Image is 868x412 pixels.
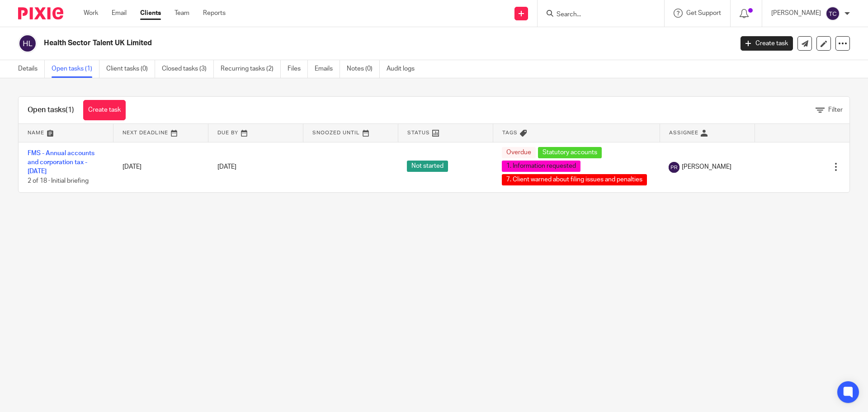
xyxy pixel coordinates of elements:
[18,60,45,78] a: Details
[771,9,821,18] p: [PERSON_NAME]
[52,60,99,78] a: Open tasks (1)
[18,34,37,53] img: svg%3E
[828,107,843,113] span: Filter
[502,130,518,135] span: Tags
[312,130,360,135] span: Snoozed Until
[84,9,98,18] a: Work
[315,60,340,78] a: Emails
[556,11,637,19] input: Search
[686,10,721,16] span: Get Support
[203,9,226,18] a: Reports
[741,36,793,51] a: Create task
[44,38,590,48] h2: Health Sector Talent UK Limited
[113,142,208,192] td: [DATE]
[502,174,647,185] span: 7. Client warned about filing issues and penalties
[162,60,214,78] a: Closed tasks (3)
[826,6,840,21] img: svg%3E
[347,60,380,78] a: Notes (0)
[288,60,308,78] a: Files
[387,60,421,78] a: Audit logs
[83,100,126,120] a: Create task
[538,147,602,158] span: Statutory accounts
[28,150,94,175] a: FMS - Annual accounts and corporation tax - [DATE]
[28,105,74,115] h1: Open tasks
[175,9,189,18] a: Team
[140,9,161,18] a: Clients
[502,147,536,158] span: Overdue
[106,60,155,78] a: Client tasks (0)
[66,106,74,114] span: (1)
[669,162,679,173] img: svg%3E
[407,130,430,135] span: Status
[112,9,127,18] a: Email
[407,161,448,172] span: Not started
[682,162,731,171] span: [PERSON_NAME]
[221,60,281,78] a: Recurring tasks (2)
[18,7,63,19] img: Pixie
[502,161,580,172] span: 1. Information requested
[28,178,89,184] span: 2 of 18 · Initial briefing
[217,164,236,170] span: [DATE]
